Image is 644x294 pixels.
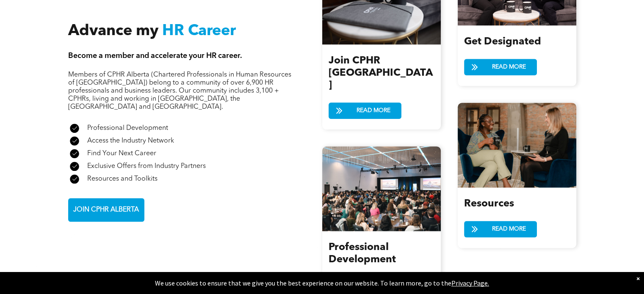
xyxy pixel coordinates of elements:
span: Get Designated [464,37,541,47]
span: READ MORE [354,103,393,118]
a: Privacy Page. [451,279,489,287]
span: Exclusive Offers from Industry Partners [87,163,206,170]
span: Become a member and accelerate your HR career. [68,52,242,60]
span: Professional Development [87,125,168,132]
a: JOIN CPHR ALBERTA [68,198,144,222]
span: Professional Development [329,242,396,265]
span: Resources [464,199,514,209]
span: JOIN CPHR ALBERTA [70,202,142,218]
div: Dismiss notification [636,274,640,283]
span: Advance my [68,24,158,39]
span: Access the Industry Network [87,137,174,144]
span: Members of CPHR Alberta (Chartered Professionals in Human Resources of [GEOGRAPHIC_DATA]) belong ... [68,71,291,110]
span: Join CPHR [GEOGRAPHIC_DATA] [329,56,433,91]
span: READ MORE [489,59,529,75]
a: READ MORE [464,59,537,75]
span: HR Career [162,24,236,39]
span: Resources and Toolkits [87,176,158,182]
span: Find Your Next Career [87,150,156,157]
span: READ MORE [489,221,529,237]
a: READ MORE [329,102,401,119]
a: READ MORE [464,221,537,237]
